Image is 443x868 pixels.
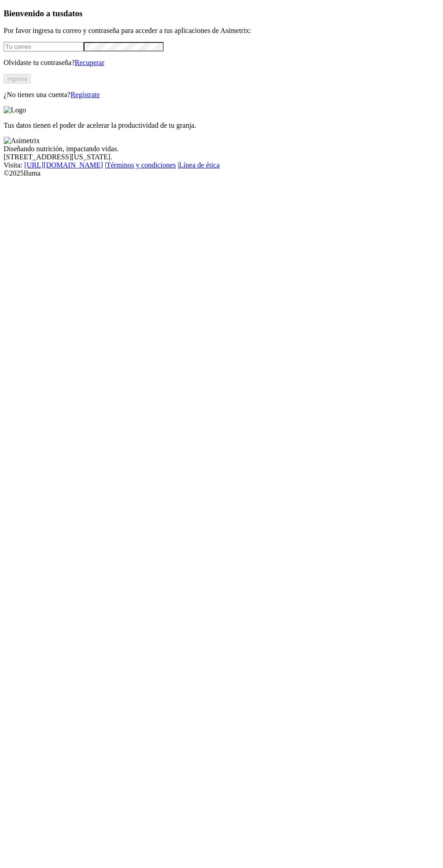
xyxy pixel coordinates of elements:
[4,121,439,130] p: Tus datos tienen el poder de acelerar la productividad de tu granja.
[4,42,84,51] input: Tu correo
[106,161,176,169] a: Términos y condiciones
[4,106,26,114] img: Logo
[4,169,439,177] div: © 2025 Iluma
[4,91,439,99] p: ¿No tienes una cuenta?
[4,74,31,84] button: Ingresa
[75,59,104,66] a: Recuperar
[24,161,103,169] a: [URL][DOMAIN_NAME]
[71,91,100,98] a: Regístrate
[179,161,220,169] a: Línea de ética
[4,27,439,35] p: Por favor ingresa tu correo y contraseña para acceder a tus aplicaciones de Asimetrix:
[4,9,439,19] h3: Bienvenido a tus
[4,145,439,153] div: Diseñando nutrición, impactando vidas.
[4,137,40,145] img: Asimetrix
[4,59,439,67] p: Olvidaste tu contraseña?
[4,153,439,161] div: [STREET_ADDRESS][US_STATE].
[4,161,439,169] div: Visita : | |
[63,9,83,18] span: datos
